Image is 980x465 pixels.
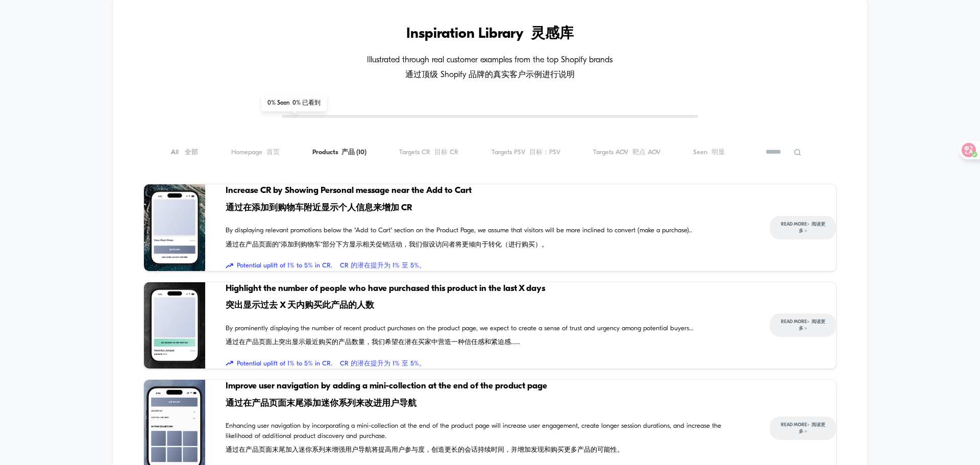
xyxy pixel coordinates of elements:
[799,423,825,434] font: 阅读更多 >
[226,282,749,316] span: Highlight the number of people who have purchased this product in the last X days
[226,447,624,453] font: 通过在产品页面末尾加入迷你系列来增强用户导航将提高用户参与度，创造更长的会话持续时间，并增加发现和购买更多产品的可能性。
[593,148,660,157] span: Targets AOV
[143,56,837,84] h4: Illustrated through real customer examples from the top Shopify brands
[712,149,725,156] font: 明显
[185,149,198,156] font: 全部
[799,320,825,331] font: 阅读更多 >
[226,324,749,352] span: By prominently displaying the number of recent product purchases on the product page, we expect t...
[226,204,412,212] font: 通过在添加到购物车附近显示个人信息来增加 CR
[799,222,825,233] font: 阅读更多 >
[144,184,205,271] img: By displaying relevant promotions below the "Add to Cart" section on the Product Page, we assume ...
[340,262,426,269] font: CR 的潜在提升为 1% 至 5%。
[693,148,725,157] span: Seen
[292,100,321,106] font: 0% 已看到
[340,360,426,367] font: CR 的潜在提升为 1% 至 5%。
[226,380,749,414] span: Improve user navigation by adding a mini-collection at the end of the product page
[770,216,836,239] button: Read More> 阅读更多 >
[226,261,749,271] span: Potential uplift of 1% to 5% in CR.
[226,184,749,218] span: Increase CR by Showing Personal message near the Add to Cart
[226,359,749,369] span: Potential uplift of 1% to 5% in CR.
[405,71,575,79] font: 通过顶级 Shopify 品牌的真实客户示例进行说明
[492,148,560,157] span: Targets PSV
[434,149,458,156] font: 目标 CR
[226,339,520,346] font: 通过在产品页面上突出显示最近购买的产品数量，我们希望在潜在买家中营造一种信任感和紧迫感......
[226,399,416,408] font: 通过在产品页面末尾添加迷你系列来改进用户导航
[144,282,205,369] img: By prominently displaying the number of recent product purchases on the product page, we expect t...
[770,313,836,337] button: Read More> 阅读更多 >
[356,149,366,156] span: ( 10 )
[266,149,280,156] font: 首页
[226,421,749,459] span: Enhancing user navigation by incorporating a mini-collection at the end of the product page will ...
[341,149,355,156] font: 产品
[770,417,836,440] button: Read More> 阅读更多 >
[143,23,837,43] h3: Inspiration Library
[226,301,374,310] font: 突出显示过去 X 天内购买此产品的人数
[171,148,198,157] span: All
[226,241,548,248] font: 通过在产品页面的“添加到购物车”部分下方显示相关促销活动，我们假设访问者将更倾向于转化（进行购买）。
[261,94,327,111] span: 0 % Seen
[312,148,366,157] span: Products
[529,149,560,156] font: 目标：PSV
[231,148,280,157] span: Homepage
[632,149,660,156] font: 靶点 AOV
[531,27,574,41] font: 灵感库
[399,148,458,157] span: Targets CR
[226,226,749,254] span: By displaying relevant promotions below the "Add to Cart" section on the Product Page, we assume ...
